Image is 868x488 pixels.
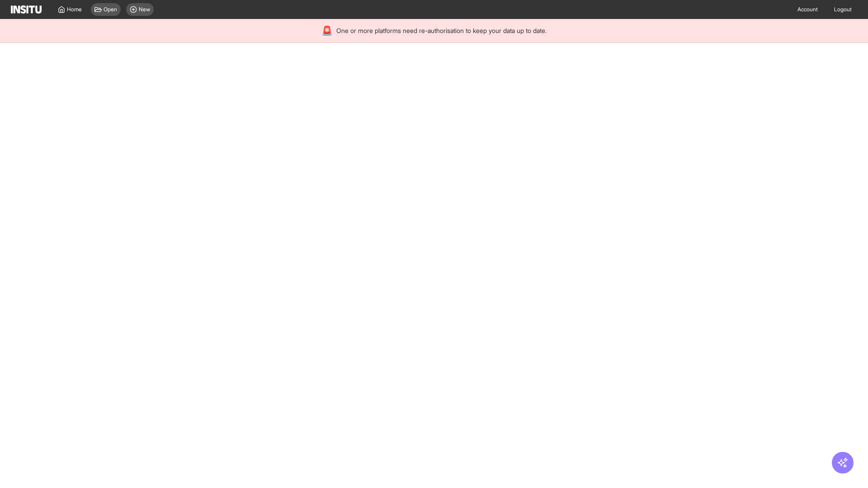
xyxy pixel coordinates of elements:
[11,5,42,14] img: Logo
[336,26,547,35] span: One or more platforms need re-authorisation to keep your data up to date.
[104,6,117,13] span: Open
[67,6,82,13] span: Home
[321,24,333,37] div: 🚨
[139,6,150,13] span: New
